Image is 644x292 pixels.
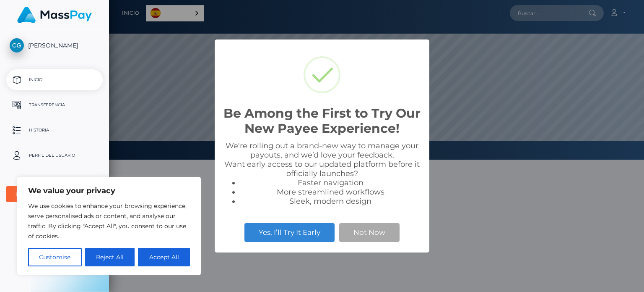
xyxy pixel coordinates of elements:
[240,197,421,206] li: Sleek, modern design
[244,223,335,242] button: Yes, I’ll Try It Early
[339,223,400,242] button: Not Now
[10,149,99,162] p: Perfil del usuario
[85,248,135,266] button: Reject All
[10,99,99,111] p: Transferencia
[10,124,99,137] p: Historia
[28,248,82,266] button: Customise
[240,187,421,197] li: More streamlined workflows
[6,186,103,202] button: User Agreements
[6,42,103,49] span: [PERSON_NAME]
[16,191,84,197] div: User Agreements
[17,7,92,23] img: MassPay
[240,178,421,187] li: Faster navigation
[17,177,201,275] div: We value your privacy
[28,201,190,241] p: We use cookies to enhance your browsing experience, serve personalised ads or content, and analys...
[138,248,190,266] button: Accept All
[28,186,190,196] p: We value your privacy
[223,106,421,136] h2: Be Among the First to Try Our New Payee Experience!
[223,141,421,206] div: We're rolling out a brand-new way to manage your payouts, and we’d love your feedback. Want early...
[10,74,99,86] p: Inicio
